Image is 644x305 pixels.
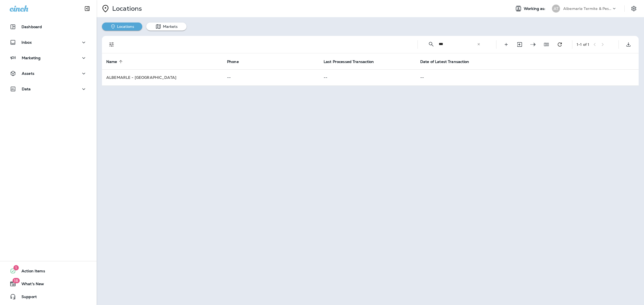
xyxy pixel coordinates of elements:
[623,39,634,50] button: Export as CSV
[554,42,565,46] span: Refresh transaction statistics
[5,291,91,302] button: Support
[5,68,91,79] button: Assets
[501,39,511,50] button: Create Location
[22,71,34,76] p: Assets
[16,282,44,288] span: What's New
[420,75,634,80] p: --
[227,75,315,80] p: --
[514,39,525,50] button: Import Locations
[80,3,95,14] button: Collapse Sidebar
[146,23,186,31] button: Markets
[420,59,469,64] span: Date of Latest Transaction
[324,59,374,64] span: Last Processed Transaction
[552,5,560,13] div: AT
[563,6,612,11] p: Albemarle Termite & Pest Control
[5,37,91,48] button: Inbox
[5,278,91,289] button: 18What's New
[102,23,142,31] button: Locations
[106,39,117,50] button: Filters
[106,59,117,64] span: Name
[426,39,437,50] button: Collapse Search
[22,87,31,91] p: Data
[16,295,37,301] span: Support
[324,75,412,80] p: --
[420,59,476,64] span: Date of Latest Transaction
[227,59,239,64] span: Phone
[13,265,19,270] span: 1
[227,59,246,64] span: Phone
[5,21,91,32] button: Dashboard
[16,269,45,275] span: Action Items
[22,56,41,60] p: Marketing
[5,53,91,63] button: Marketing
[541,39,552,50] button: Edit Fields
[106,59,124,64] span: Name
[629,4,639,13] button: Settings
[324,59,381,64] span: Last Processed Transaction
[524,6,547,11] span: Working as:
[102,69,223,85] td: ALBEMARLE - [GEOGRAPHIC_DATA]
[110,5,142,13] p: Locations
[577,42,589,47] div: 1 - 1 of 1
[12,278,20,283] span: 18
[21,40,32,44] p: Inbox
[5,84,91,94] button: Data
[528,39,538,50] button: Bulk Edit
[21,25,42,29] p: Dashboard
[5,266,91,276] button: 1Action Items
